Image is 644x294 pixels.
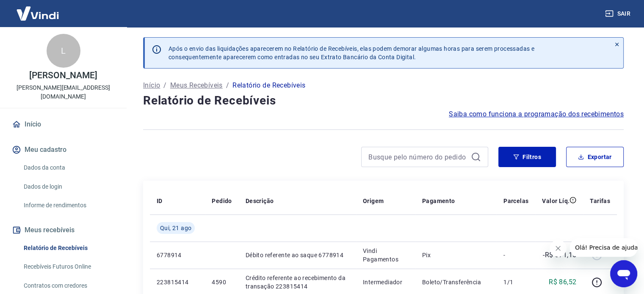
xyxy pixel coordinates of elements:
a: Início [10,115,116,134]
a: Recebíveis Futuros Online [20,258,116,275]
a: Informe de rendimentos [20,197,116,214]
button: Meu cadastro [10,140,116,159]
p: -R$ 371,15 [543,250,576,260]
p: Pix [422,251,490,259]
p: Pagamento [422,197,455,205]
p: [PERSON_NAME][EMAIL_ADDRESS][DOMAIN_NAME] [7,83,120,101]
a: Dados da conta [20,159,116,176]
p: Pedido [212,197,232,205]
iframe: Botão para abrir a janela de mensagens [610,260,637,287]
p: ID [157,197,163,205]
p: Relatório de Recebíveis [232,80,305,91]
p: Parcelas [503,197,528,205]
p: Após o envio das liquidações aparecerem no Relatório de Recebíveis, elas podem demorar algumas ho... [169,44,534,61]
div: L [47,34,80,68]
button: Exportar [566,147,624,167]
p: - [503,251,528,259]
h4: Relatório de Recebíveis [143,92,624,109]
p: Boleto/Transferência [422,278,490,286]
a: Saiba como funciona a programação dos recebimentos [449,109,624,119]
p: Vindi Pagamentos [363,247,409,264]
p: [PERSON_NAME] [29,71,97,80]
p: / [163,80,166,91]
p: Descrição [246,197,274,205]
p: 4590 [212,278,232,286]
p: Origem [363,197,384,205]
button: Meus recebíveis [10,221,116,239]
iframe: Mensagem da empresa [570,238,637,257]
p: Tarifas [590,197,610,205]
p: R$ 86,52 [549,277,576,287]
p: 1/1 [503,278,528,286]
p: Intermediador [363,278,409,286]
a: Início [143,80,160,91]
span: Olá! Precisa de ajuda? [5,6,71,13]
a: Dados de login [20,178,116,195]
p: 223815414 [157,278,198,286]
p: Valor Líq. [542,197,569,205]
p: Crédito referente ao recebimento da transação 223815414 [246,274,349,291]
a: Meus Recebíveis [170,80,223,91]
input: Busque pelo número do pedido [368,151,467,163]
p: / [226,80,229,91]
button: Sair [603,6,634,22]
span: Qui, 21 ago [160,224,191,232]
a: Relatório de Recebíveis [20,239,116,257]
iframe: Fechar mensagem [550,240,567,257]
p: 6778914 [157,251,198,259]
button: Filtros [498,147,556,167]
p: Débito referente ao saque 6778914 [246,251,349,259]
img: Vindi [10,0,65,26]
